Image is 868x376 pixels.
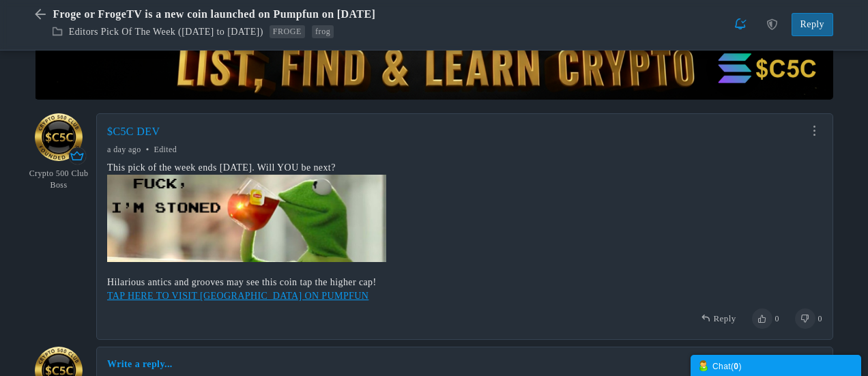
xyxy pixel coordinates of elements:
span: frog [312,27,334,36]
div: Hilarious antics and grooves may see this coin tap the higher cap! [107,276,822,289]
strong: 0 [734,362,738,371]
a: Editors Pick Of The Week ([DATE] to [DATE]) [69,27,263,37]
span: Froge or FrogeTV is a new coin launched on Pumpfun on [DATE] [53,7,379,23]
a: $C5C DEV [107,126,160,137]
time: Aug 17, 2025 7:03 AM [143,145,177,154]
em: Crypto 500 Club Boss [24,168,93,191]
span: 0 [775,314,779,323]
a: Edited [143,145,177,154]
span: ( ) [731,362,742,371]
time: Aug 17, 2025 6:55 AM [107,145,141,154]
a: Reply [792,13,833,36]
img: cropcircle.png [35,113,83,161]
a: Reply [701,313,736,326]
div: This pick of the week ends [DATE]. Will YOU be next? [107,161,822,175]
a: FROGE [270,25,305,39]
img: bandicam 2025-08-17 06-49-40-249.jpg [107,175,386,262]
div: Chat [697,358,854,373]
span: FROGE [270,27,305,36]
a: TAP HERE TO VISIT [GEOGRAPHIC_DATA] ON PUMPFUN [107,291,368,301]
a: Write a reply... [107,358,173,371]
a: frog [312,25,334,39]
span: Reply [714,313,736,323]
span: 0 [818,314,822,323]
